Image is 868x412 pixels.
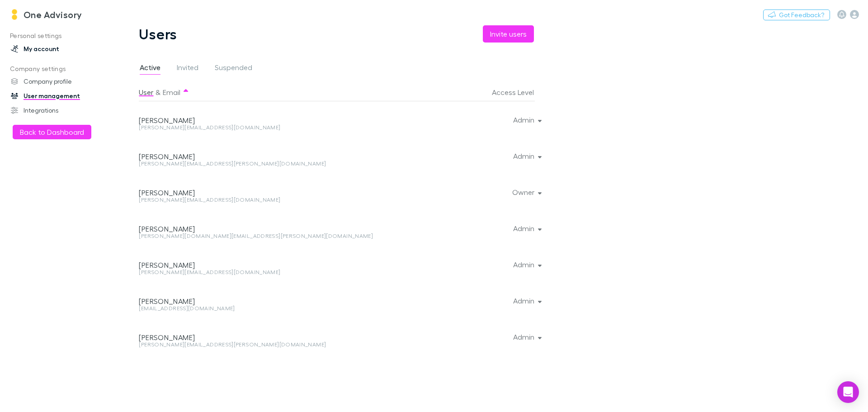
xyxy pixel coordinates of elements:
[140,63,160,75] span: Active
[139,197,389,203] div: [PERSON_NAME][EMAIL_ADDRESS][DOMAIN_NAME]
[139,188,389,197] div: [PERSON_NAME]
[139,333,389,342] div: [PERSON_NAME]
[177,63,198,75] span: Invited
[139,224,389,233] div: [PERSON_NAME]
[506,294,547,307] button: Admin
[483,25,534,43] button: Invite users
[2,74,122,89] a: Company profile
[13,125,91,139] button: Back to Dashboard
[139,125,389,130] div: [PERSON_NAME][EMAIL_ADDRESS][DOMAIN_NAME]
[139,83,153,101] button: User
[139,83,389,101] div: &
[9,9,20,20] img: One Advisory's Logo
[139,270,389,275] div: [PERSON_NAME][EMAIL_ADDRESS][DOMAIN_NAME]
[837,381,859,403] div: Open Intercom Messenger
[2,30,122,42] p: Personal settings
[139,260,389,270] div: [PERSON_NAME]
[506,258,547,271] button: Admin
[139,116,389,125] div: [PERSON_NAME]
[2,42,122,56] a: My account
[139,25,177,43] h1: Users
[24,9,82,20] h3: One Advisory
[139,233,389,239] div: [PERSON_NAME][DOMAIN_NAME][EMAIL_ADDRESS][PERSON_NAME][DOMAIN_NAME]
[139,297,389,306] div: [PERSON_NAME]
[2,89,122,103] a: User management
[163,83,180,101] button: Email
[506,114,547,126] button: Admin
[139,306,389,311] div: [EMAIL_ADDRESS][DOMAIN_NAME]
[506,331,547,343] button: Admin
[763,9,830,20] button: Got Feedback?
[139,342,389,347] div: [PERSON_NAME][EMAIL_ADDRESS][PERSON_NAME][DOMAIN_NAME]
[215,63,252,75] span: Suspended
[505,186,547,199] button: Owner
[492,83,545,101] button: Access Level
[4,4,88,25] a: One Advisory
[506,150,547,162] button: Admin
[139,152,389,161] div: [PERSON_NAME]
[2,63,122,75] p: Company settings
[506,222,547,235] button: Admin
[2,103,122,118] a: Integrations
[139,161,389,166] div: [PERSON_NAME][EMAIL_ADDRESS][PERSON_NAME][DOMAIN_NAME]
